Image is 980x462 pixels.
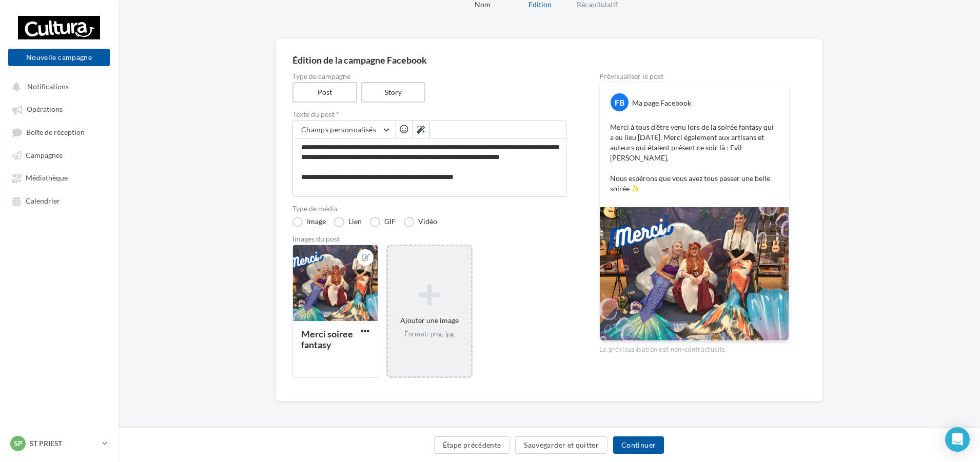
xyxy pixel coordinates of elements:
button: Étape précédente [434,436,510,454]
button: Nouvelle campagne [8,49,110,66]
div: Édition de la campagne Facebook [292,55,806,65]
a: SP ST PRIEST [8,434,110,453]
div: La prévisualisation est non-contractuelle [599,341,789,354]
a: Campagnes [6,146,112,164]
button: Continuer [613,436,664,454]
label: Post [292,82,357,103]
a: Boîte de réception [6,123,112,142]
label: GIF [370,217,396,227]
button: Notifications [6,77,108,95]
label: Type de média [292,205,566,212]
span: Médiathèque [26,174,68,183]
a: Calendrier [6,191,112,210]
p: Merci à tous d'être venu lors de la soirée fantasy qui a eu lieu [DATE]. Merci également aux arti... [610,122,778,194]
button: Sauvegarder et quitter [515,436,607,454]
label: Vidéo [404,217,437,227]
span: Champs personnalisés [301,125,376,134]
span: Calendrier [26,196,60,205]
label: Lien [334,217,362,227]
span: Boîte de réception [26,128,85,136]
span: Notifications [27,82,69,91]
div: Ma page Facebook [632,98,691,108]
a: Opérations [6,99,112,118]
div: Merci soiree fantasy [301,328,353,350]
span: Opérations [27,105,63,114]
button: Champs personnalisés [293,121,395,138]
div: Images du post [292,235,566,243]
span: Campagnes [26,151,63,159]
p: ST PRIEST [30,438,98,449]
div: FB [611,93,629,111]
label: Image [292,217,326,227]
label: Texte du post * [292,111,566,118]
div: Open Intercom Messenger [945,427,970,452]
label: Type de campagne [292,73,566,80]
span: SP [14,438,23,449]
label: Story [361,82,426,103]
div: Prévisualiser le post [599,73,789,80]
a: Médiathèque [6,168,112,187]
